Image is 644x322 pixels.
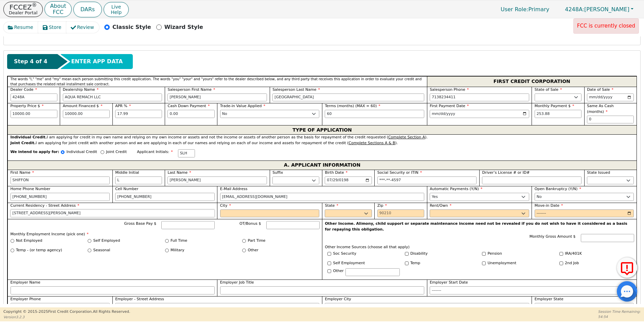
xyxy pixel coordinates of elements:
[115,170,139,175] span: Middle Initial
[587,116,634,124] input: 0
[325,203,338,208] span: State
[430,87,469,92] span: Salesperson Phone
[482,170,530,175] span: Driver’s License # or ID#
[112,23,151,31] p: Classic Style
[325,176,372,185] input: YYYY-MM-DD
[325,297,351,301] span: Employer City
[565,251,582,257] label: IRA/401K
[11,280,40,285] span: Employer Name
[11,149,59,160] span: We intend to apply for:
[11,104,44,108] span: Property Price $
[388,135,425,139] u: Complete Section A
[535,104,574,108] span: Monthly Payment $
[617,257,637,278] button: Report Error to FCC
[333,268,344,274] label: Other
[50,3,66,9] p: About
[73,2,102,17] button: DARs
[93,309,130,314] span: All Rights Reserved.
[16,238,42,244] label: Not Employed
[220,187,248,191] span: E-Mail Address
[501,6,528,13] span: User Role :
[220,203,231,208] span: City
[44,1,71,17] a: AboutFCC
[93,248,110,253] label: Seasonal
[3,2,43,17] button: FCCEZ®Dealer Portal
[430,94,529,102] input: 303-867-5309 x104
[67,149,97,155] p: Individual Credit
[377,209,424,218] input: 90210
[9,4,37,11] p: FCCEZ
[488,251,502,257] label: Pension
[11,135,47,139] strong: Individual Credit.
[111,4,122,10] span: Live
[49,24,61,31] span: Store
[124,221,157,226] span: Gross Base Pay $
[63,87,99,92] span: Dealership Name
[115,297,164,301] span: Employer - Street Address
[598,314,641,319] p: 54:54
[325,170,347,175] span: Birth Date
[535,297,563,301] span: Employer State
[63,104,103,108] span: Amount Financed $
[405,261,409,265] input: Y/N
[284,161,360,170] span: A. APPLICANT INFORMATION
[430,286,634,294] input: YYYY-MM-DD
[3,22,38,33] button: Resume
[410,260,420,266] label: Temp
[482,252,486,256] input: Y/N
[11,232,320,237] p: Monthly Employment Income (pick one)
[38,22,67,33] button: Store
[11,135,634,140] div: I am applying for credit in my own name and relying on my own income or assets and not the income...
[3,309,130,315] p: Copyright © 2015- 2025 First Credit Corporation.
[327,252,331,256] input: Y/N
[11,297,41,301] span: Employer Phone
[325,104,377,108] span: Terms (months) (MAX = 60)
[7,76,427,87] div: The words "I," "me" and "my" mean each person submitting this credit application. The words "you"...
[325,244,634,250] p: Other Income Sources (choose all that apply)
[167,104,210,108] span: Cash Down Payment
[66,22,99,33] button: Review
[11,87,37,92] span: Dealer Code
[292,125,352,134] span: TYPE OF APPLICATION
[558,4,641,15] a: 4248A:[PERSON_NAME]
[559,261,563,265] input: Y/N
[565,260,579,266] label: 2nd Job
[535,187,581,191] span: Open Bankruptcy (Y/N)
[494,77,570,86] span: FIRST CREDIT CORPORATION
[115,110,162,118] input: xx.xx%
[587,170,610,175] span: State Issued
[535,110,582,118] input: Hint: 253.88
[535,87,562,92] span: State of Sale
[410,251,428,257] label: Disability
[535,203,563,208] span: Move-in Date
[93,238,120,244] label: Self Employed
[115,193,215,201] input: 303-867-5309 x104
[482,261,486,265] input: Y/N
[11,203,79,208] span: Current Residency - Street Address
[587,104,614,114] span: Same As Cash (months)
[272,87,320,92] span: Salesperson Last Name
[598,309,641,314] p: Session Time Remaining:
[430,104,469,108] span: First Payment Date
[167,170,191,175] span: Last Name
[587,94,634,102] input: YYYY-MM-DD
[405,252,409,256] input: Y/N
[16,248,62,253] label: Temp - (or temp agency)
[11,140,634,146] div: I am applying for joint credit with another person and we are applying in each of our names and r...
[530,234,576,239] span: Monthly Gross Amount $
[11,141,36,145] strong: Joint Credit.
[171,238,187,244] label: Full Time
[104,2,129,17] button: LiveHelp
[14,57,47,66] span: Step 4 of 4
[14,24,33,31] span: Resume
[488,260,517,266] label: Unemployment
[3,315,130,320] p: Version 3.2.3
[377,170,422,175] span: Social Security or ITIN
[171,248,184,253] label: Military
[348,141,395,145] u: Complete Sections A & B
[11,170,34,175] span: First Name
[164,23,203,31] p: Wizard Style
[220,104,265,108] span: Trade-in Value Applied
[50,10,66,15] p: FCC
[9,11,37,15] p: Dealer Portal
